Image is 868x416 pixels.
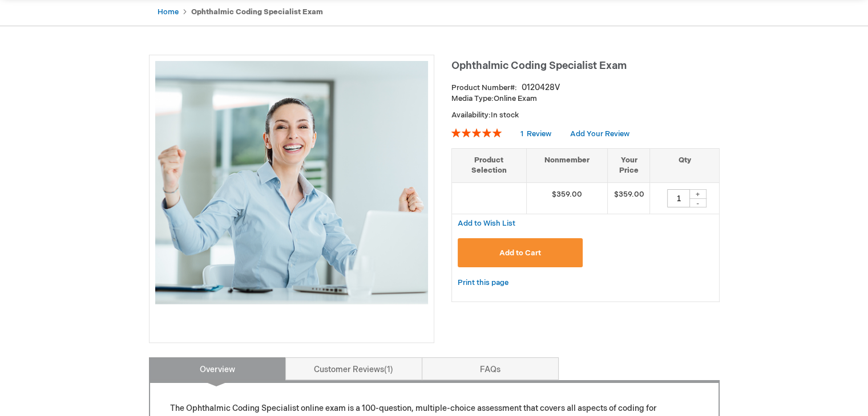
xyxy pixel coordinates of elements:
div: - [689,198,706,207]
th: Your Price [608,148,650,182]
a: Add to Wish List [458,218,515,228]
a: Add Your Review [570,129,629,138]
p: Online Exam [451,93,720,104]
a: Print this page [458,276,508,290]
span: 1 [520,129,523,138]
th: Nonmember [526,148,608,182]
img: Ophthalmic Coding Specialist Exam [155,61,428,333]
strong: Product Number [451,83,517,92]
span: Ophthalmic Coding Specialist Exam [451,60,627,72]
a: Overview [149,357,286,380]
td: $359.00 [608,182,650,214]
a: Home [158,7,179,17]
span: In stock [491,111,519,120]
th: Product Selection [452,148,527,182]
td: $359.00 [526,182,608,214]
div: + [689,189,706,199]
strong: Media Type: [451,94,494,103]
a: Customer Reviews1 [285,357,422,380]
th: Qty [650,148,719,182]
p: Availability: [451,110,720,121]
input: Qty [667,189,690,207]
span: Review [527,129,551,138]
a: FAQs [422,357,559,380]
span: Add to Wish List [458,219,515,228]
button: Add to Cart [458,238,583,267]
span: 1 [384,365,393,374]
span: Add to Cart [499,248,541,258]
a: 1 Review [520,129,553,138]
strong: Ophthalmic Coding Specialist Exam [191,7,323,17]
div: 100% [451,128,502,137]
div: 0120428V [522,82,560,93]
